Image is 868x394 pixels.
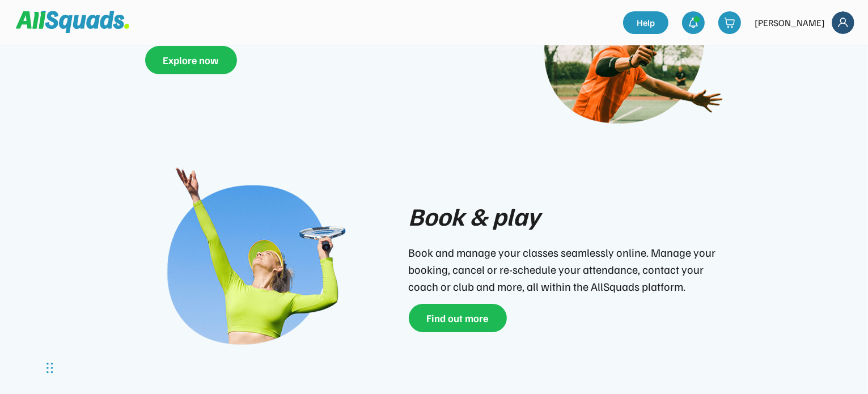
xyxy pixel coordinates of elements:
[623,11,668,34] a: Help
[832,11,854,34] img: Frame%2018.svg
[409,304,507,332] button: Find out more
[145,46,237,74] button: Explore now
[755,16,825,29] div: [PERSON_NAME]
[688,17,699,28] img: bell-03%20%281%29.svg
[409,197,540,235] div: Book & play
[409,244,721,295] div: Book and manage your classes seamlessly online. Manage your booking, cancel or re-schedule your a...
[724,17,735,28] img: shopping-cart-01%20%281%29.svg
[148,166,346,364] img: Join-play-2.png
[16,11,129,32] img: Squad%20Logo.svg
